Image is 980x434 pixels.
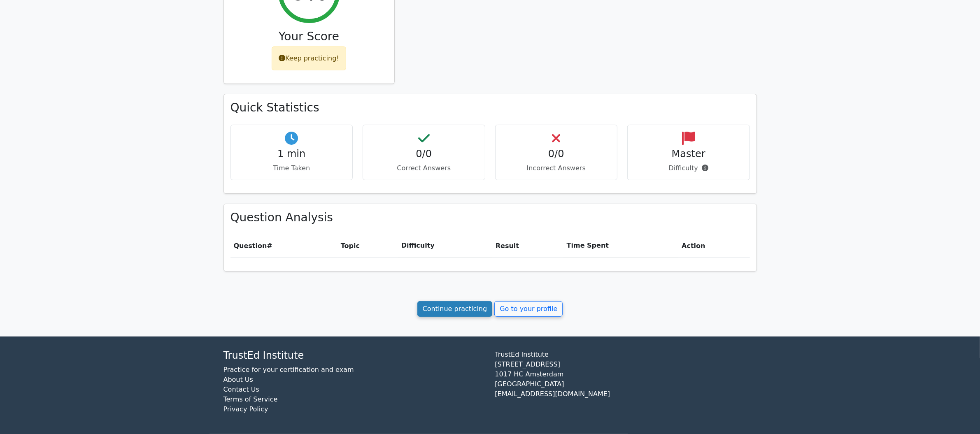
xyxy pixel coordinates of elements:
[398,234,492,258] th: Difficulty
[223,376,253,383] a: About Us
[338,234,398,258] th: Topic
[223,350,485,362] h4: TrustEd Institute
[223,405,268,413] a: Privacy Policy
[417,301,493,317] a: Continue practicing
[502,163,611,173] p: Incorrect Answers
[234,242,267,250] span: Question
[223,366,354,374] a: Practice for your certification and exam
[502,148,611,160] h4: 0/0
[272,46,346,70] div: Keep practicing!
[237,148,346,160] h4: 1 min
[237,163,346,173] p: Time Taken
[230,101,750,115] h3: Quick Statistics
[230,211,750,225] h3: Question Analysis
[370,148,478,160] h4: 0/0
[563,234,678,258] th: Time Spent
[490,350,762,421] div: TrustEd Institute [STREET_ADDRESS] 1017 HC Amsterdam [GEOGRAPHIC_DATA] [EMAIL_ADDRESS][DOMAIN_NAME]
[230,234,338,258] th: #
[494,301,563,317] a: Go to your profile
[634,148,743,160] h4: Master
[370,163,478,173] p: Correct Answers
[223,385,259,393] a: Contact Us
[230,30,388,44] h3: Your Score
[678,234,750,258] th: Action
[223,395,278,403] a: Terms of Service
[634,163,743,173] p: Difficulty
[492,234,563,258] th: Result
